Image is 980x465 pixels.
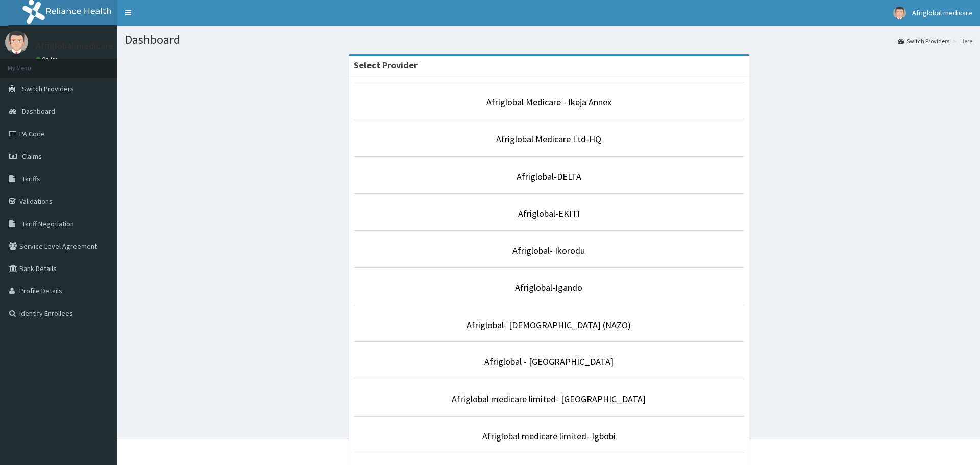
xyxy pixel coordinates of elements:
[22,174,40,183] span: Tariffs
[482,430,616,442] a: Afriglobal medicare limited- Igbobi
[893,7,906,19] img: User Image
[467,319,631,331] a: Afriglobal- [DEMOGRAPHIC_DATA] (NAZO)
[515,282,582,293] a: Afriglobal-Igando
[517,170,581,182] a: Afriglobal-DELTA
[36,41,113,51] p: Afriglobal medicare
[22,107,55,116] span: Dashboard
[512,244,585,256] a: Afriglobal- Ikorodu
[912,8,972,17] span: Afriglobal medicare
[22,152,42,161] span: Claims
[452,393,646,405] a: Afriglobal medicare limited- [GEOGRAPHIC_DATA]
[125,33,972,46] h1: Dashboard
[950,37,972,45] li: Here
[518,208,580,219] a: Afriglobal-EKITI
[496,133,601,145] a: Afriglobal Medicare Ltd-HQ
[354,59,418,71] strong: Select Provider
[5,31,28,54] img: User Image
[36,56,60,63] a: Online
[484,356,614,368] a: Afriglobal - [GEOGRAPHIC_DATA]
[898,37,949,45] a: Switch Providers
[486,96,611,108] a: Afriglobal Medicare - Ikeja Annex
[22,84,74,93] span: Switch Providers
[22,219,74,228] span: Tariff Negotiation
